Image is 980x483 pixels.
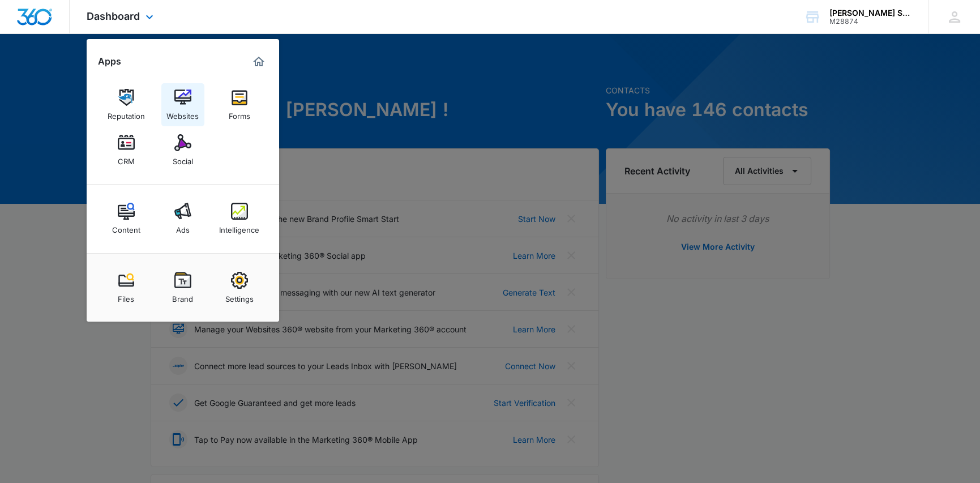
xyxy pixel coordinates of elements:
[229,106,250,121] div: Forms
[218,83,261,126] a: Forms
[118,151,135,166] div: CRM
[105,266,148,309] a: Files
[98,56,121,67] h2: Apps
[829,8,912,18] div: account name
[118,289,134,304] div: Files
[161,129,204,172] a: Social
[176,220,190,234] div: Ads
[173,151,193,166] div: Social
[218,197,261,240] a: Intelligence
[219,220,259,234] div: Intelligence
[172,289,193,304] div: Brand
[87,10,140,22] span: Dashboard
[166,106,199,121] div: Websites
[105,83,148,126] a: Reputation
[225,289,254,304] div: Settings
[161,197,204,240] a: Ads
[161,83,204,126] a: Websites
[218,266,261,309] a: Settings
[105,197,148,240] a: Content
[108,106,145,121] div: Reputation
[250,53,268,71] a: Marketing 360® Dashboard
[829,18,912,25] div: account id
[105,129,148,172] a: CRM
[112,220,140,234] div: Content
[161,266,204,309] a: Brand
